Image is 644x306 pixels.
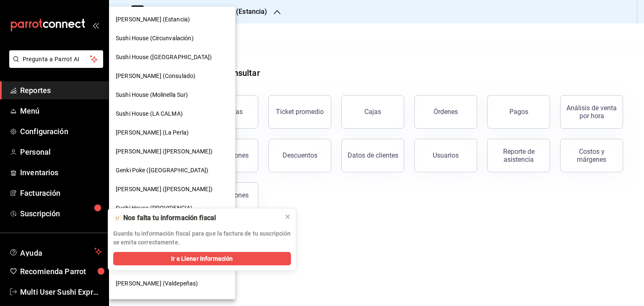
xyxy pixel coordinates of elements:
[109,48,235,67] div: Sushi House ([GEOGRAPHIC_DATA])
[113,213,278,223] div: 🫥 Nos falta tu información fiscal
[116,147,213,156] span: [PERSON_NAME] ([PERSON_NAME])
[109,274,235,293] div: [PERSON_NAME] (Valdepeñas)
[109,67,235,86] div: [PERSON_NAME] (Consulado)
[109,180,235,199] div: [PERSON_NAME] ([PERSON_NAME])
[116,204,192,213] span: Sushi House (PROVIDENCIA)
[116,53,212,62] span: Sushi House ([GEOGRAPHIC_DATA])
[109,123,235,142] div: [PERSON_NAME] (La Perla)
[116,128,189,137] span: [PERSON_NAME] (La Perla)
[109,104,235,123] div: Sushi House (LA CALMA)
[109,142,235,161] div: [PERSON_NAME] ([PERSON_NAME])
[116,166,208,175] span: Genki Poke ([GEOGRAPHIC_DATA])
[109,86,235,104] div: Sushi House (Molinella Sur)
[116,109,183,118] span: Sushi House (LA CALMA)
[116,91,188,99] span: Sushi House (Molinella Sur)
[116,279,198,288] span: [PERSON_NAME] (Valdepeñas)
[113,229,291,247] p: Guarda tu información fiscal para que la factura de tu suscripción se emita correctamente.
[109,161,235,180] div: Genki Poke ([GEOGRAPHIC_DATA])
[116,15,190,24] span: [PERSON_NAME] (Estancia)
[116,72,195,80] span: [PERSON_NAME] (Consulado)
[109,199,235,218] div: Sushi House (PROVIDENCIA)
[109,10,235,29] div: [PERSON_NAME] (Estancia)
[171,254,233,263] span: Ir a Llenar Información
[116,34,194,43] span: Sushi House (Circunvalación)
[109,29,235,48] div: Sushi House (Circunvalación)
[116,185,213,194] span: [PERSON_NAME] ([PERSON_NAME])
